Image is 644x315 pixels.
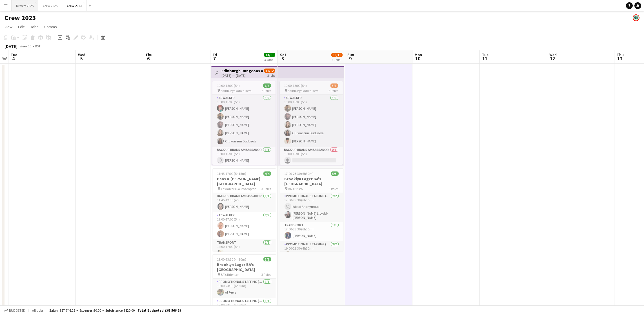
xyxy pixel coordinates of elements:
[263,83,271,88] span: 6/6
[212,81,276,165] app-job-card: 10:00-15:00 (5h)6/6 Edinburgh Adwalkers2 RolesAdwalker5/510:00-15:00 (5h)[PERSON_NAME][PERSON_NAM...
[288,89,319,93] span: Edinburgh Adwalkers
[261,89,271,93] span: 2 Roles
[481,55,488,62] span: 11
[280,176,343,186] h3: Brooklyn Lager BA's [GEOGRAPHIC_DATA]
[264,53,275,57] span: 13/13
[213,262,276,272] h3: Brooklyn Lager BA's [GEOGRAPHIC_DATA]
[213,239,276,259] app-card-role: Transport1/112:00-17:00 (5h)Z Afram
[280,147,343,166] app-card-role: Back Up Brand Ambassador0/110:00-15:00 (5h)
[279,55,286,62] span: 8
[9,309,25,312] span: Budgeted
[217,171,247,176] span: 11:45-17:00 (5h15m)
[262,187,271,191] span: 3 Roles
[284,83,307,88] span: 10:00-15:00 (5h)
[221,73,263,78] div: [DATE] → [DATE]
[414,55,422,62] span: 10
[77,55,85,62] span: 5
[347,55,354,62] span: 9
[145,55,152,62] span: 6
[285,171,314,176] span: 17:00-23:30 (6h30m)
[5,43,17,49] div: [DATE]
[3,307,26,314] button: Budgeted
[280,193,343,222] app-card-role: Promotional Staffing (Team Leader)2/217:00-23:30 (6h30m) Wiped Anonymous[PERSON_NAME] Lloydd-[PER...
[2,23,15,30] a: View
[5,24,12,29] span: View
[329,89,338,93] span: 2 Roles
[11,52,17,57] span: Tue
[347,52,354,57] span: Sun
[267,73,275,78] div: 2 jobs
[280,52,286,57] span: Sat
[262,272,271,277] span: 3 Roles
[617,52,624,57] span: Thu
[31,308,45,312] span: All jobs
[280,95,343,147] app-card-role: Adwalker5/510:00-15:00 (5h)[PERSON_NAME][PERSON_NAME][PERSON_NAME]Oluwaseun Dudusola[PERSON_NAME]
[212,95,276,147] app-card-role: Adwalker5/510:00-15:00 (5h)[PERSON_NAME][PERSON_NAME][PERSON_NAME][PERSON_NAME]Oluwaseun Dudusola
[12,0,38,11] button: Drivers 2025
[264,58,275,62] div: 3 Jobs
[19,44,33,48] span: Week 15
[30,24,39,29] span: Jobs
[5,14,36,22] h1: Crew 2023
[38,0,62,11] button: Crew 2025
[263,171,271,176] span: 4/4
[213,279,276,298] app-card-role: Promotional Staffing (Brand Ambassadors)1/119:00-23:30 (4h30m)Al Peers
[221,68,263,73] h3: Edinburgh Dungeons Adwalkers
[331,53,343,57] span: 10/11
[42,23,59,30] a: Comms
[332,58,342,62] div: 2 Jobs
[213,52,217,57] span: Fri
[331,171,339,176] span: 5/5
[217,257,247,261] span: 19:00-23:30 (4h30m)
[62,0,86,11] button: Crew 2023
[280,222,343,241] app-card-role: Transport1/117:00-23:30 (6h30m)[PERSON_NAME]
[10,55,17,62] span: 4
[16,23,27,30] a: Edit
[213,193,276,212] app-card-role: Back Up Brand Ambassador1/111:45-12:30 (45m)[PERSON_NAME]
[78,52,85,57] span: Wed
[137,308,181,312] span: Total Budgeted £68 566.28
[221,89,251,93] span: Edinburgh Adwalkers
[49,308,181,312] div: Salary £67 746.28 + Expenses £0.00 + Subsistence £820.00 =
[264,69,275,73] span: 11/12
[213,168,276,252] app-job-card: 11:45-17:00 (5h15m)4/4Hans & [PERSON_NAME] [GEOGRAPHIC_DATA] Adwalkers Southampton3 RolesBack Up ...
[18,24,25,29] span: Edit
[548,55,557,62] span: 12
[221,187,257,191] span: Adwalkers Southampton
[280,81,343,165] app-job-card: 10:00-15:00 (5h)5/6 Edinburgh Adwalkers2 RolesAdwalker5/510:00-15:00 (5h)[PERSON_NAME][PERSON_NAM...
[213,212,276,239] app-card-role: Adwalker2/212:00-17:00 (5h)[PERSON_NAME][PERSON_NAME]
[329,187,339,191] span: 3 Roles
[280,241,343,268] app-card-role: Promotional Staffing (Brand Ambassadors)2/219:00-23:30 (4h30m)
[212,147,276,166] app-card-role: Back Up Brand Ambassador1/110:00-15:00 (5h) [PERSON_NAME]
[44,24,57,29] span: Comms
[330,83,338,88] span: 5/6
[217,83,240,88] span: 10:00-15:00 (5h)
[213,176,276,186] h3: Hans & [PERSON_NAME] [GEOGRAPHIC_DATA]
[288,187,304,191] span: BA's Bristol
[280,168,343,252] app-job-card: 17:00-23:30 (6h30m)5/5Brooklyn Lager BA's [GEOGRAPHIC_DATA] BA's Bristol3 RolesPromotional Staffi...
[221,272,240,277] span: BA's Brighton
[212,55,217,62] span: 7
[145,52,152,57] span: Thu
[633,14,639,21] app-user-avatar: Claire Stewart
[28,23,41,30] a: Jobs
[616,55,624,62] span: 13
[482,52,488,57] span: Tue
[263,257,271,261] span: 3/3
[415,52,422,57] span: Mon
[35,44,41,48] div: BST
[549,52,557,57] span: Wed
